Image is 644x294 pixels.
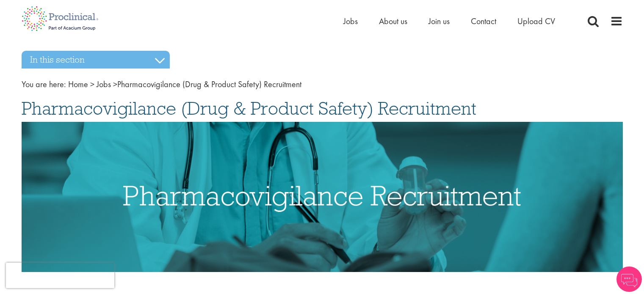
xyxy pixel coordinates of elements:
[343,16,358,27] a: Jobs
[428,16,450,27] a: Join us
[22,51,170,69] h3: In this section
[471,16,496,27] a: Contact
[22,97,476,120] span: Pharmacovigilance (Drug & Product Safety) Recruitment
[22,79,66,90] span: You are here:
[379,16,407,27] a: About us
[90,79,94,90] span: >
[97,79,111,90] a: breadcrumb link to Jobs
[616,267,642,292] img: Chatbot
[6,263,114,288] iframe: reCAPTCHA
[113,79,117,90] span: >
[22,122,623,272] img: Pharmacovigilance drug & product safety Recruitment
[68,79,301,90] span: Pharmacovigilance (Drug & Product Safety) Recruitment
[517,16,555,27] a: Upload CV
[68,79,88,90] a: breadcrumb link to Home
